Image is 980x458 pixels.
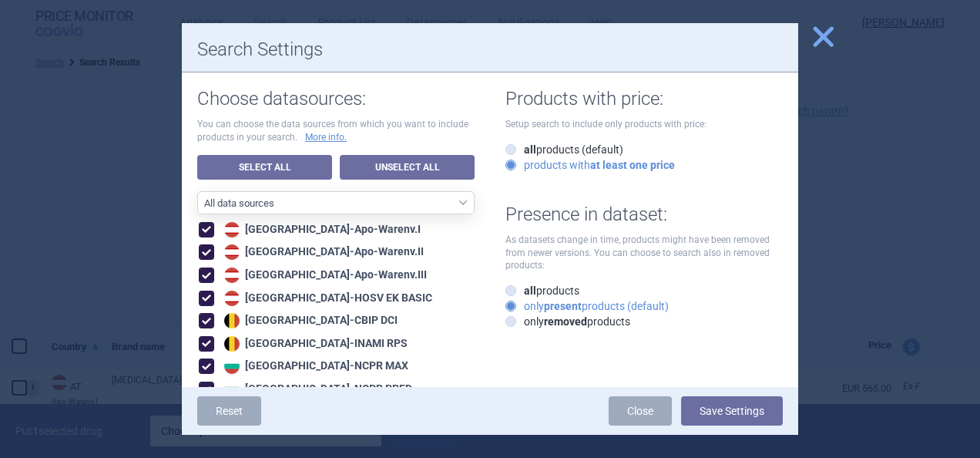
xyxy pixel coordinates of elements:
a: More info. [305,131,347,144]
h1: Products with price: [505,88,783,110]
strong: all [524,143,536,156]
label: products with [505,157,675,173]
h1: Choose datasources: [197,88,475,110]
label: only products (default) [505,298,669,314]
div: [GEOGRAPHIC_DATA] - Apo-Warenv.I [220,222,421,237]
div: [GEOGRAPHIC_DATA] - Apo-Warenv.III [220,268,427,283]
p: As datasets change in time, products might have been removed from newer versions. You can choose ... [505,234,783,272]
img: Austria [224,268,240,283]
div: [GEOGRAPHIC_DATA] - NCPR MAX [220,359,408,374]
strong: at least one price [590,159,675,171]
a: Reset [197,396,261,426]
p: Setup search to include only products with price: [505,118,783,131]
img: Austria [224,244,240,260]
label: products (default) [505,142,623,157]
img: Belgium [224,313,240,328]
div: [GEOGRAPHIC_DATA] - INAMI RPS [220,336,408,352]
img: Austria [224,291,240,306]
a: Select All [197,155,332,180]
p: You can choose the data sources from which you want to include products in your search. [197,118,475,144]
label: only products [505,314,630,329]
label: products [505,283,579,298]
div: [GEOGRAPHIC_DATA] - CBIP DCI [220,313,398,328]
h1: Presence in dataset: [505,204,783,226]
img: Austria [224,222,240,237]
div: [GEOGRAPHIC_DATA] - NCPR PRED [220,382,412,397]
button: Save Settings [681,396,783,426]
img: Bulgaria [224,359,240,374]
div: [GEOGRAPHIC_DATA] - HOSV EK BASIC [220,291,432,306]
div: [GEOGRAPHIC_DATA] - Apo-Warenv.II [220,244,424,260]
h1: Search Settings [197,39,783,61]
strong: present [544,300,582,312]
strong: removed [544,315,587,328]
img: Bulgaria [224,382,240,397]
strong: all [524,285,536,297]
a: Unselect All [340,155,475,180]
a: Close [609,396,672,426]
img: Belgium [224,336,240,352]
